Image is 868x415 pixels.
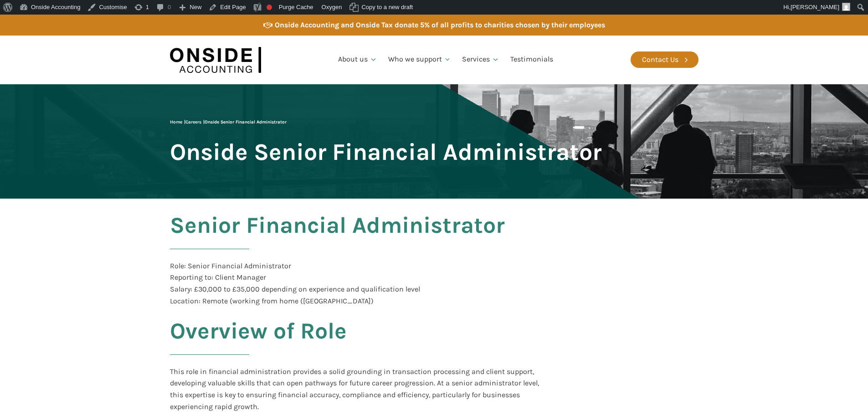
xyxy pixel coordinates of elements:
div: Role: Senior Financial Administrator Reporting to: Client Manager Salary: £30,000 to £35,000 depe... [170,260,420,318]
img: Onside Accounting [170,42,261,77]
div: Contact Us [642,54,678,66]
div: Onside Accounting and Onside Tax donate 5% of all profits to charities chosen by their employees [275,19,605,31]
span: [PERSON_NAME] [791,4,839,10]
a: Contact Us [631,51,699,68]
a: Home [170,119,182,125]
div: Focus keyphrase not set [267,5,272,10]
a: Testimonials [505,44,559,75]
a: Who we support [383,44,457,75]
span: | | [170,119,287,125]
h2: Overview of Role [170,318,347,366]
span: Onside Senior Financial Administrator [170,139,601,164]
span: Onside Senior Financial Administrator [205,119,287,125]
a: Careers [185,119,201,125]
a: Services [457,44,505,75]
a: About us [333,44,383,75]
h2: Senior Financial Administrator [170,213,505,260]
